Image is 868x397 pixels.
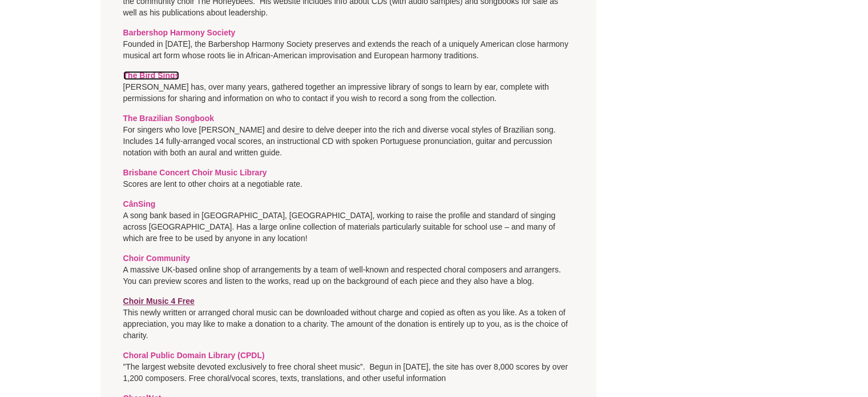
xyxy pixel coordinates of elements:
[123,114,214,123] a: The Brazilian Songbook
[123,167,574,190] p: Scores are lent to other choirs at a negotiable rate.
[123,350,574,384] p: ”The largest website devoted exclusively to free choral sheet music”. Begun in [DATE], the site h...
[123,295,574,341] p: This newly written or arranged choral music can be downloaded without charge and copied as often ...
[123,351,265,360] a: Choral Public Domain Library (CPDL)
[123,168,267,177] a: Brisbane Concert Choir Music Library
[123,27,574,61] p: Founded in [DATE], the Barbershop Harmony Society preserves and extends the reach of a uniquely A...
[123,252,574,287] p: A massive UK-based online shop of arrangements by a team of well-known and respected choral compo...
[123,254,190,263] a: Choir Community
[123,28,236,37] a: Barbershop Harmony Society
[123,296,195,306] a: Choir Music 4 Free
[123,113,574,158] p: For singers who love [PERSON_NAME] and desire to delve deeper into the rich and diverse vocal sty...
[123,198,574,244] p: A song bank based in [GEOGRAPHIC_DATA], [GEOGRAPHIC_DATA], working to raise the profile and stand...
[123,199,156,208] a: CânSing
[123,70,574,104] p: [PERSON_NAME] has, over many years, gathered together an impressive library of songs to learn by ...
[123,71,180,80] a: The Bird Sings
